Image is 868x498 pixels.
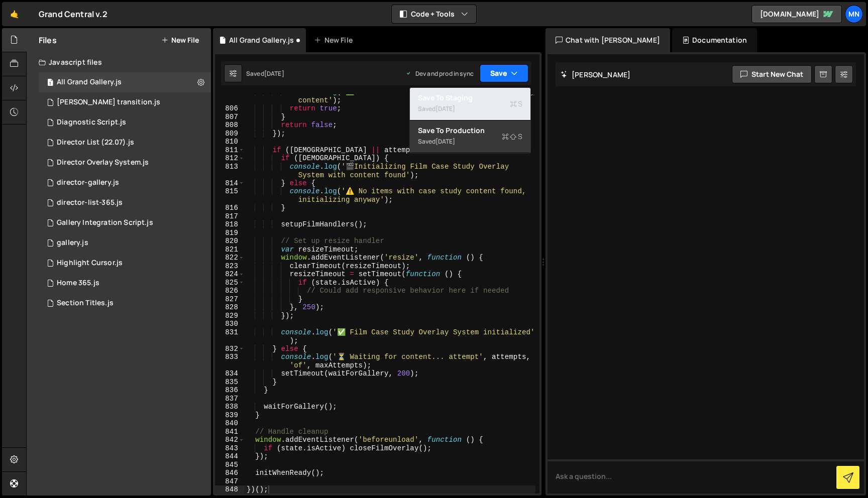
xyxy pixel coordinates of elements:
button: Save to ProductionS Saved[DATE] [410,120,530,153]
div: 823 [215,262,245,271]
div: 815 [215,187,245,204]
div: 820 [215,237,245,245]
span: S [510,99,522,109]
a: [DOMAIN_NAME] [751,5,842,23]
div: 15298/40223.js [39,293,211,313]
div: 843 [215,444,245,453]
div: Chat with [PERSON_NAME] [546,28,670,52]
button: Start new chat [732,65,812,83]
div: 808 [215,121,245,130]
div: gallery.js [57,238,88,247]
div: All Grand Gallery.js [57,78,122,87]
div: [DATE] [436,104,455,113]
button: Code + Tools [392,5,476,23]
div: 829 [215,312,245,320]
div: 15298/43601.js [39,112,211,133]
button: Save to StagingS Saved[DATE] [410,88,530,120]
div: Javascript files [27,52,211,72]
div: 841 [215,428,245,436]
div: 825 [215,279,245,287]
div: 836 [215,386,245,395]
div: 806 [215,104,245,113]
div: 819 [215,229,245,237]
div: Saved [418,103,522,115]
div: 809 [215,130,245,138]
div: New File [314,35,356,45]
div: 833 [215,353,245,369]
div: 822 [215,254,245,262]
div: 826 [215,287,245,295]
div: [DATE] [436,137,455,146]
div: 816 [215,204,245,212]
div: Director Overlay System.js [57,158,149,167]
div: Save to Staging [418,93,522,103]
div: 838 [215,403,245,411]
div: Saved [246,69,284,78]
div: 814 [215,179,245,188]
div: 834 [215,369,245,378]
div: 840 [215,419,245,428]
div: director-gallery.js [57,178,119,187]
a: MN [845,5,863,23]
div: 805 [215,88,245,104]
div: Saved [418,136,522,148]
div: 824 [215,270,245,279]
div: 839 [215,411,245,420]
button: New File [161,36,199,44]
a: 🤙 [2,2,27,26]
div: 15298/41315.js [39,92,211,112]
div: 847 [215,477,245,486]
div: 832 [215,345,245,353]
div: 845 [215,461,245,469]
div: [PERSON_NAME] transition.js [57,98,160,107]
button: Save [480,64,528,82]
div: 818 [215,220,245,229]
div: 15298/43117.js [39,253,211,273]
div: 846 [215,469,245,477]
div: 807 [215,113,245,121]
div: 810 [215,138,245,146]
div: Diagnostic Script.js [57,118,126,127]
div: 848 [215,485,245,494]
div: 15298/40483.js [39,233,211,253]
div: 830 [215,320,245,328]
div: 15298/43501.js [39,133,211,153]
div: 817 [215,212,245,221]
div: Grand Central v.2 [39,8,107,20]
div: Gallery Integration Script.js [57,218,153,227]
div: 837 [215,395,245,403]
div: Documentation [672,28,757,52]
div: Highlight Cursor.js [57,259,123,268]
div: 812 [215,154,245,163]
div: Save to Production [418,126,522,136]
div: 842 [215,436,245,444]
div: Home 365.js [57,279,99,288]
div: [DATE] [264,69,284,78]
div: 813 [215,163,245,179]
div: Director List (22.07).js [57,138,134,147]
div: 835 [215,378,245,387]
div: 831 [215,328,245,345]
div: director-list-365.js [57,198,123,207]
div: 15298/43118.js [39,213,211,233]
div: All Grand Gallery.js [229,35,294,45]
div: 15298/42891.js [39,153,211,173]
span: 1 [47,79,53,87]
div: 15298/40373.js [39,173,211,193]
div: 844 [215,452,245,461]
div: 827 [215,295,245,304]
div: Dev and prod in sync [405,69,474,78]
div: 15298/40379.js [39,193,211,213]
div: 828 [215,303,245,312]
div: 821 [215,245,245,254]
div: Section Titles.js [57,299,114,308]
h2: Files [39,35,57,46]
div: 811 [215,146,245,155]
div: 15298/40183.js [39,273,211,293]
div: 15298/43578.js [39,72,211,92]
span: S [502,132,522,142]
h2: [PERSON_NAME] [561,70,630,79]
